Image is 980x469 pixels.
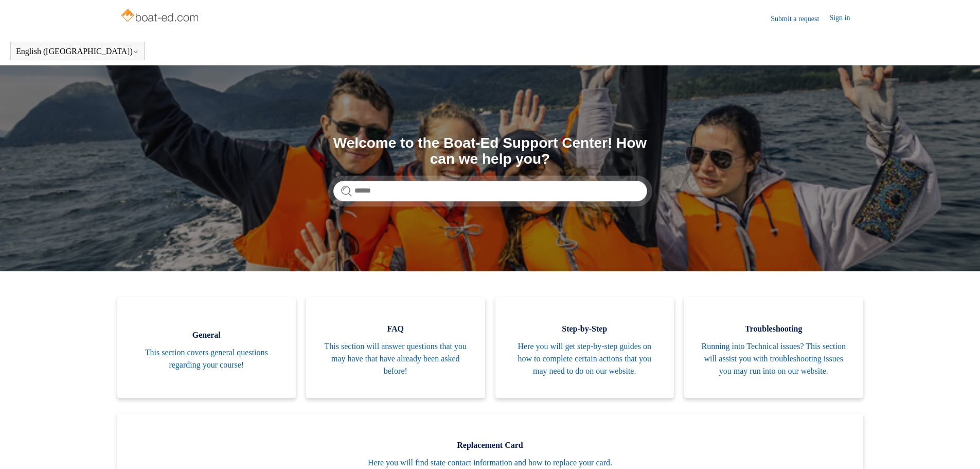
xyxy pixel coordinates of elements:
span: FAQ [322,323,470,335]
a: Submit a request [771,13,829,24]
a: Troubleshooting Running into Technical issues? This section will assist you with troubleshooting ... [684,297,863,398]
span: Troubleshooting [700,323,848,335]
a: General This section covers general questions regarding your course! [117,297,296,398]
span: Here you will get step-by-step guides on how to complete certain actions that you may need to do ... [511,340,659,377]
a: Sign in [829,12,860,25]
input: Search [333,181,647,201]
span: Step-by-Step [511,323,659,335]
a: FAQ This section will answer questions that you may have that have already been asked before! [306,297,485,398]
span: Running into Technical issues? This section will assist you with troubleshooting issues you may r... [700,340,848,377]
img: Boat-Ed Help Center home page [120,6,202,27]
a: Step-by-Step Here you will get step-by-step guides on how to complete certain actions that you ma... [495,297,674,398]
span: General [133,329,281,341]
h1: Welcome to the Boat-Ed Support Center! How can we help you? [333,135,647,167]
span: Replacement Card [133,439,848,451]
span: This section covers general questions regarding your course! [133,346,281,371]
button: English ([GEOGRAPHIC_DATA]) [16,47,139,56]
span: This section will answer questions that you may have that have already been asked before! [322,340,470,377]
div: Live chat [946,435,972,461]
span: Here you will find state contact information and how to replace your card. [133,457,848,469]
